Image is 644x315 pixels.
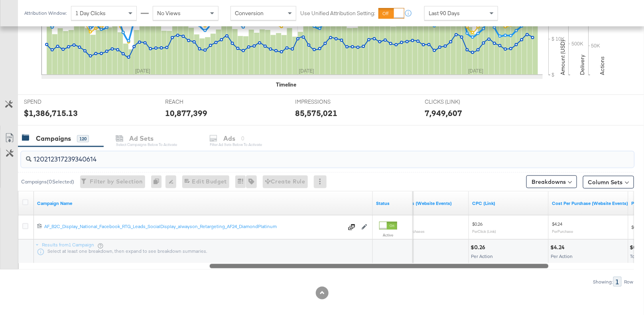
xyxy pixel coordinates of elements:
span: $0.00 [632,224,642,230]
a: The average cost for each link click you've received from your ad. [472,200,546,207]
div: Showing: [593,279,613,285]
span: Last 90 Days [429,10,460,17]
span: $4.24 [552,221,562,227]
div: Campaigns ( 0 Selected) [21,178,74,185]
span: CLICKS (LINK) [425,98,485,106]
label: Use Unified Attribution Setting: [300,10,375,17]
span: REACH [165,98,225,106]
sub: Per Purchase [552,229,573,234]
span: No Views [157,10,181,17]
div: 7,949,607 [425,107,463,119]
text: Actions [599,56,606,75]
span: Conversion [235,10,264,17]
a: The average cost for each purchase tracked by your Custom Audience pixel on your website after pe... [552,200,628,207]
label: Active [379,232,397,238]
a: The number of times a purchase was made tracked by your Custom Audience pixel on your website aft... [392,200,466,207]
div: 0 [151,175,165,188]
text: Delivery [579,55,586,75]
div: Row [624,279,634,285]
span: IMPRESSIONS [295,98,355,106]
a: AF_B2C_Display_National_Facebook_RTG_Leads_SocialDisplay_alwayson_Retargeting_AF24_DiamondPlatinum [44,223,343,231]
span: SPEND [24,98,84,106]
button: Breakdowns [526,175,577,188]
button: Column Sets [583,176,634,189]
div: $1,386,715.13 [24,107,78,119]
div: $4.24 [550,244,567,251]
div: Campaigns [36,134,71,143]
span: $0.26 [472,221,483,227]
div: 85,575,021 [295,107,337,119]
a: Your campaign name. [37,200,370,207]
input: Search Campaigns by Name, ID or Objective [32,148,579,164]
sub: Per Click (Link) [472,229,496,234]
span: Per Action [471,253,493,259]
span: 1 Day Clicks [75,10,106,17]
div: 10,877,399 [165,107,208,119]
text: Amount (USD) [559,40,566,75]
div: $0.26 [471,244,488,251]
span: Total [630,253,640,259]
div: 120 [77,135,89,142]
div: AF_B2C_Display_National_Facebook_RTG_Leads_SocialDisplay_alwayson_Retargeting_AF24_DiamondPlatinum [44,223,343,230]
div: 1 [613,277,622,287]
a: Shows the current state of your Ad Campaign. [376,200,410,207]
div: Timeline [276,81,296,89]
div: Attribution Window: [24,10,67,16]
span: Per Action [551,253,573,259]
